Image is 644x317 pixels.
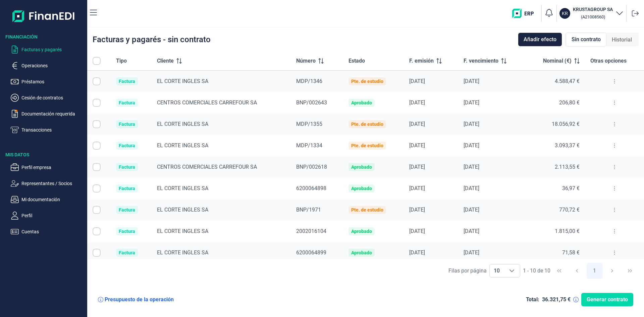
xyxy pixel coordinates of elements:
button: Perfil empresa [11,163,85,171]
div: Factura [119,79,135,84]
p: Facturas y pagarés [21,46,85,54]
div: [DATE] [464,185,520,192]
button: KRKRUSTAGROUP SA (A21008560) [559,6,624,21]
div: Factura [119,250,135,255]
div: Pte. de estudio [351,79,383,84]
div: Aprobado [351,164,372,170]
span: 206,80 € [559,99,580,106]
div: Factura [119,100,135,105]
div: Aprobado [351,100,372,105]
span: EL CORTE INGLES SA [157,185,208,191]
button: Generar contrato [581,293,633,306]
div: [DATE] [464,99,520,106]
span: Estado [348,57,365,65]
span: 1.815,00 € [555,228,580,234]
div: Row Selected null [93,184,101,192]
div: [DATE] [464,207,520,213]
span: 10 [490,264,504,277]
button: Previous Page [569,263,585,279]
span: F. vencimiento [464,57,498,65]
span: 2002016104 [296,228,326,234]
div: Total: [526,296,539,303]
div: Row Selected null [93,142,101,150]
div: Row Selected null [93,163,101,171]
p: Transacciones [21,126,85,134]
small: Copiar cif [581,14,605,19]
div: Aprobado [351,186,372,191]
div: Aprobado [351,229,372,234]
p: Documentación requerida [21,110,85,118]
div: Factura [119,164,135,170]
button: Mi documentación [11,195,85,204]
div: [DATE] [409,121,453,128]
span: 18.056,92 € [552,121,580,127]
button: Last Page [622,263,638,279]
span: Otras opciones [590,57,627,65]
div: [DATE] [409,228,453,235]
div: Pte. de estudio [351,207,383,213]
div: [DATE] [464,249,520,256]
span: Nominal (€) [543,57,572,65]
div: Row Selected null [93,99,101,107]
span: EL CORTE INGLES SA [157,78,208,84]
p: Cuentas [21,228,85,236]
button: Transacciones [11,126,85,134]
button: Facturas y pagarés [11,46,85,54]
span: CENTROS COMERCIALES CARREFOUR SA [157,99,257,106]
button: First Page [551,263,567,279]
span: MDP/1355 [296,121,322,127]
div: Aprobado [351,250,372,255]
div: Row Selected null [93,77,101,85]
button: Préstamos [11,78,85,86]
button: Documentación requerida [11,110,85,118]
div: All items unselected [93,57,101,65]
div: Historial [606,33,637,47]
img: Logo de aplicación [12,5,75,27]
button: Cesión de contratos [11,94,85,102]
button: Añadir efecto [518,33,562,46]
p: KR [562,10,568,17]
button: Operaciones [11,62,85,70]
span: 6200064898 [296,185,326,191]
button: Page 1 [587,263,603,279]
div: Row Selected null [93,206,101,214]
img: erp [512,9,539,18]
span: 770,72 € [559,207,580,213]
span: BNP/002618 [296,164,327,170]
span: Número [296,57,316,65]
div: [DATE] [464,228,520,235]
span: 4.588,47 € [555,78,580,84]
p: Perfil [21,212,85,220]
span: Historial [612,36,632,44]
span: EL CORTE INGLES SA [157,249,208,256]
div: [DATE] [464,142,520,149]
span: Cliente [157,57,174,65]
p: Préstamos [21,78,85,86]
span: Tipo [116,57,127,65]
div: Factura [119,143,135,148]
div: Factura [119,186,135,191]
button: Perfil [11,212,85,220]
div: Pte. de estudio [351,143,383,148]
div: [DATE] [409,78,453,85]
span: F. emisión [409,57,434,65]
button: Next Page [604,263,620,279]
div: Row Selected null [93,227,101,235]
span: EL CORTE INGLES SA [157,121,208,127]
p: Operaciones [21,62,85,70]
span: 3.093,37 € [555,142,580,149]
div: Factura [119,207,135,213]
h3: KRUSTAGROUP SA [573,6,613,13]
div: Row Selected null [93,249,101,257]
span: 6200064899 [296,249,326,256]
div: Pte. de estudio [351,122,383,127]
div: Factura [119,229,135,234]
span: MDP/1346 [296,78,322,84]
div: Choose [504,264,520,277]
span: 71,58 € [562,249,580,256]
div: 36.321,75 € [542,296,571,303]
div: [DATE] [409,249,453,256]
div: [DATE] [464,121,520,128]
div: [DATE] [409,207,453,213]
span: MDP/1334 [296,142,322,149]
